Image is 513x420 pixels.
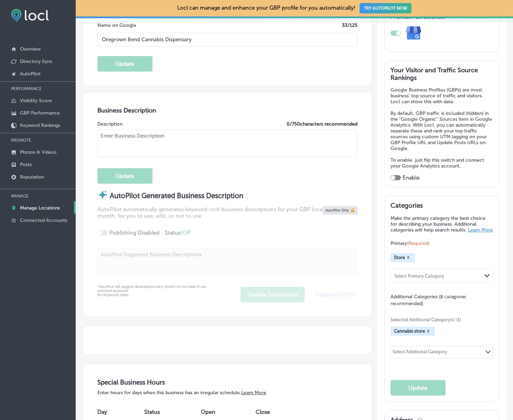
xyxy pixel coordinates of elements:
span: Selected Additional Category(s) (1) [391,317,488,322]
img: fda3e92497d09a02dc62c9cd864e3231.png [11,9,49,22]
span: Additional Categories [391,294,466,306]
div: Select Primary Category [394,273,444,278]
a: Learn More [468,227,493,233]
p: Keyword Rankings [20,122,60,128]
h3: Special Business Hours [97,378,357,386]
span: (8 categories recommended) [391,293,466,307]
p: Connected Accounts [20,217,67,223]
span: Cannabis store [394,329,425,334]
span: (Required) [407,240,429,246]
label: 0 / 750 characters recommended [287,121,357,127]
img: e7ababfa220611ac49bdb491a11684a6.png [401,20,427,46]
p: Photos & Videos [20,149,56,155]
label: Description [97,121,122,127]
h3: Business Description [97,107,357,114]
button: X [425,329,431,334]
p: By default, GBP traffic is included (hidden) in the "Google Organic" Sources item in Google Analy... [391,110,493,151]
a: Learn More [241,390,266,396]
p: GBP Performance [20,110,60,116]
p: AutoPilot [20,71,41,77]
p: Posts [20,162,32,168]
p: Directory Sync [20,58,53,64]
p: Enter hours for days when this business has an irregular schedule. [97,390,357,396]
button: X [405,255,412,260]
p: Make the primary category the best choice for describing your business. Additional categories wil... [391,215,493,233]
h3: Categories [391,202,493,212]
button: TRY AUTOPILOT NOW [360,3,412,13]
label: Name on Google [97,22,136,28]
div: Select Additional Category [393,349,447,357]
p: Reputation [20,174,44,180]
p: Overview [20,46,41,52]
button: Update [97,168,152,184]
h3: Your Visitor and Traffic Source Rankings [391,66,493,82]
p: To enable, just flip this switch and connect your Google Analytics account. [391,157,493,169]
span: Primary [391,240,429,246]
label: Enable [403,174,420,181]
p: Google Business Profiles (GBPs) are most business' top source of traffic and visitors. Locl can s... [391,87,493,105]
input: Enter Location Name [97,33,357,46]
img: autopilot-icon [97,190,108,200]
p: Visibility Score [20,98,52,104]
button: Update [391,380,446,396]
span: Store [394,255,405,260]
strong: AutoPilot Generated Business Description [110,192,243,200]
label: 33 /125 [342,22,357,28]
button: Update [97,56,152,72]
p: Manage Locations [20,205,60,211]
